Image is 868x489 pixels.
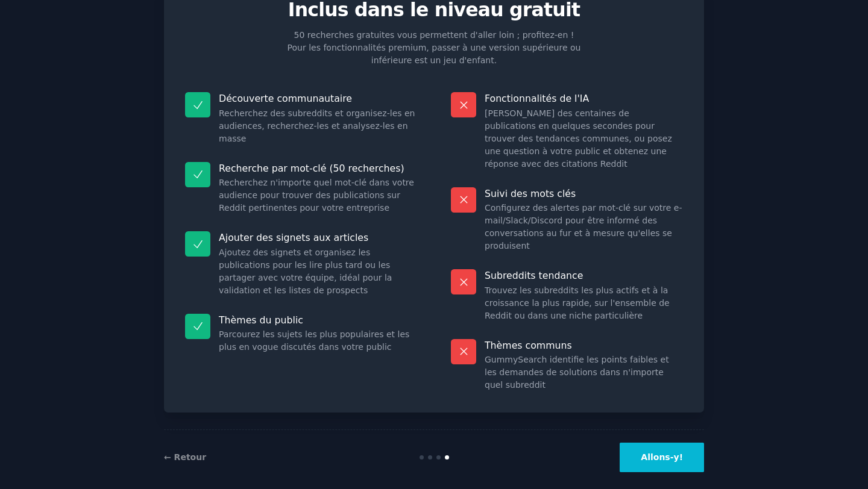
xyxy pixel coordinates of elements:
[219,232,368,243] font: Ajouter des signets aux articles
[219,329,409,352] font: Parcourez les sujets les plus populaires et les plus en vogue discutés dans votre public
[485,355,669,390] font: GummySearch identifie les points faibles et les demandes de solutions dans n'importe quel subreddit
[485,93,589,104] font: Fonctionnalités de l'IA
[219,163,404,174] font: Recherche par mot-clé (50 recherches)
[219,178,414,213] font: Recherchez n'importe quel mot-clé dans votre audience pour trouver des publications sur Reddit pe...
[219,248,392,295] font: Ajoutez des signets et organisez les publications pour les lire plus tard ou les partager avec vo...
[485,108,672,169] font: [PERSON_NAME] des centaines de publications en quelques secondes pour trouver des tendances commu...
[485,203,682,251] font: Configurez des alertes par mot-clé sur votre e-mail/Slack/Discord pour être informé des conversat...
[219,314,303,326] font: Thèmes du public
[641,452,683,462] font: Allons-y!
[485,340,572,351] font: Thèmes communs
[164,452,206,462] a: ← Retour
[485,188,576,199] font: Suivi des mots clés
[219,93,352,104] font: Découverte communautaire
[620,443,704,472] button: Allons-y!
[294,30,574,40] font: 50 recherches gratuites vous permettent d'aller loin ; profitez-en !
[219,108,415,143] font: Recherchez des subreddits et organisez-les en audiences, recherchez-les et analysez-les en masse
[485,270,583,281] font: Subreddits tendance
[288,43,581,65] font: Pour les fonctionnalités premium, passer à une version supérieure ou inférieure est un jeu d'enfant.
[485,285,670,320] font: Trouvez les subreddits les plus actifs et à la croissance la plus rapide, sur l'ensemble de Reddi...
